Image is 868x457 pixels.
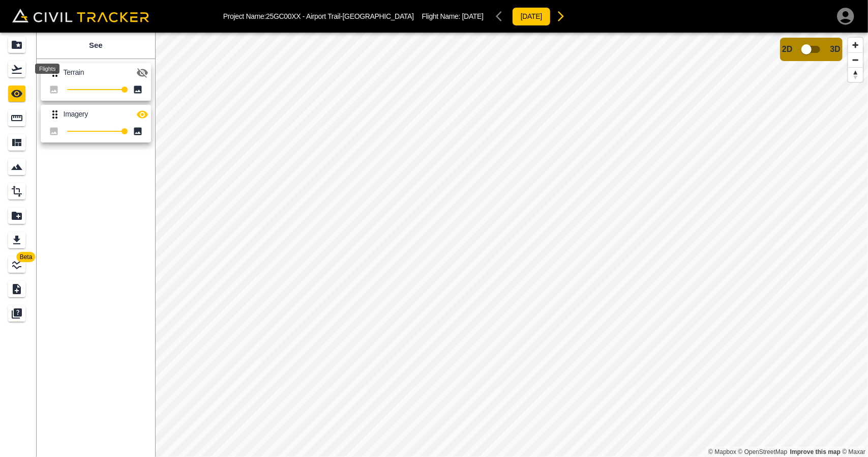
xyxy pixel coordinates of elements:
img: Civil Tracker [12,9,149,23]
canvas: Map [155,33,868,457]
a: Maxar [842,448,865,455]
a: OpenStreetMap [738,448,788,455]
span: 3D [830,45,841,54]
p: Flight Name: [422,12,484,20]
a: Mapbox [708,448,736,455]
button: [DATE] [512,7,551,26]
span: 2D [782,45,792,54]
button: Zoom in [848,38,863,52]
button: Reset bearing to north [848,67,863,82]
div: Flights [35,64,59,74]
span: [DATE] [462,12,484,20]
p: Project Name: 25GC00XX - Airport Trail-[GEOGRAPHIC_DATA] [223,12,414,20]
a: Map feedback [790,448,841,455]
button: Zoom out [848,52,863,67]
